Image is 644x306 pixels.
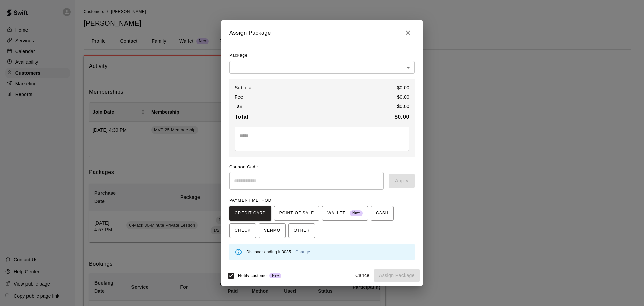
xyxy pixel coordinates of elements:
span: New [350,209,363,218]
span: OTHER [294,225,310,236]
span: Package [229,50,248,61]
b: Total [235,114,248,120]
span: New [269,274,281,277]
button: CASH [371,206,394,221]
span: Notify customer [238,273,268,278]
button: POINT OF SALE [274,206,319,221]
span: CASH [376,208,388,219]
span: WALLET [327,208,363,219]
p: $ 0.00 [397,103,409,110]
h2: Assign Package [221,20,423,45]
span: PAYMENT METHOD [229,198,271,203]
button: Close [401,26,415,39]
button: Cancel [352,269,374,282]
span: CREDIT CARD [235,208,266,219]
p: $ 0.00 [397,84,409,91]
button: OTHER [288,223,315,238]
span: VENMO [264,225,280,236]
button: WALLET New [322,206,368,221]
p: $ 0.00 [397,94,409,100]
span: Coupon Code [229,162,415,173]
b: $ 0.00 [395,114,409,120]
span: CHECK [235,225,251,236]
p: Fee [235,94,243,100]
span: Discover ending in 3035 [246,250,310,254]
a: Change [295,250,310,254]
button: CREDIT CARD [229,206,271,221]
p: Tax [235,103,242,110]
button: VENMO [259,223,286,238]
p: Subtotal [235,84,253,91]
button: CHECK [229,223,256,238]
span: POINT OF SALE [279,208,314,219]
